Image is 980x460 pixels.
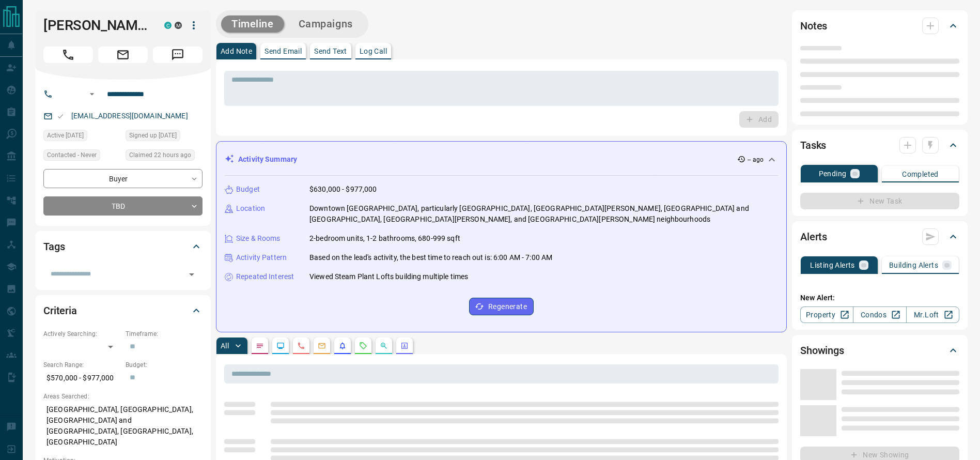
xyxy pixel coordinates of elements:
[265,48,302,55] p: Send Email
[819,170,847,177] p: Pending
[43,298,203,323] div: Criteria
[906,306,959,323] a: Mr.Loft
[800,133,959,158] div: Tasks
[221,342,229,349] p: All
[238,154,297,165] p: Activity Summary
[309,184,377,195] p: $630,000 - $977,000
[43,360,120,370] p: Search Range:
[748,155,764,164] p: -- ago
[126,149,203,164] div: Tue Oct 14 2025
[359,342,367,350] svg: Requests
[800,137,826,154] h2: Tasks
[153,47,203,63] span: Message
[47,130,84,141] span: Active [DATE]
[236,184,260,195] p: Budget
[71,112,188,120] a: [EMAIL_ADDRESS][DOMAIN_NAME]
[184,267,199,282] button: Open
[276,342,285,350] svg: Lead Browsing Activity
[47,150,97,160] span: Contacted - Never
[43,130,120,144] div: Fri Oct 10 2025
[800,293,959,303] p: New Alert:
[129,150,191,160] span: Claimed 22 hours ago
[297,342,305,350] svg: Calls
[175,22,182,29] div: mrloft.ca
[43,238,65,255] h2: Tags
[902,171,939,178] p: Completed
[800,306,853,323] a: Property
[126,130,203,144] div: Sun Jul 31 2011
[225,150,778,169] div: Activity Summary-- ago
[43,17,149,34] h1: [PERSON_NAME]
[221,48,252,55] p: Add Note
[800,13,959,38] div: Notes
[853,306,906,323] a: Condos
[43,234,203,259] div: Tags
[43,370,120,387] p: $570,000 - $977,000
[288,16,363,33] button: Campaigns
[360,48,387,55] p: Log Call
[86,88,98,100] button: Open
[236,203,265,214] p: Location
[800,338,959,363] div: Showings
[43,302,77,319] h2: Criteria
[800,228,827,245] h2: Alerts
[810,262,855,269] p: Listing Alerts
[126,329,203,339] p: Timeframe:
[380,342,388,350] svg: Opportunities
[43,196,203,216] div: TBD
[800,18,827,34] h2: Notes
[43,47,93,63] span: Call
[469,298,534,315] button: Regenerate
[221,16,284,33] button: Timeline
[57,113,64,120] svg: Email Valid
[400,342,409,350] svg: Agent Actions
[309,252,552,263] p: Based on the lead's activity, the best time to reach out is: 6:00 AM - 7:00 AM
[800,342,844,359] h2: Showings
[338,342,347,350] svg: Listing Alerts
[309,203,778,225] p: Downtown [GEOGRAPHIC_DATA], particularly [GEOGRAPHIC_DATA], [GEOGRAPHIC_DATA][PERSON_NAME], [GEOG...
[43,392,203,401] p: Areas Searched:
[889,262,938,269] p: Building Alerts
[98,47,148,63] span: Email
[129,130,177,141] span: Signed up [DATE]
[43,169,203,188] div: Buyer
[256,342,264,350] svg: Notes
[309,233,460,244] p: 2-bedroom units, 1-2 bathrooms, 680-999 sqft
[164,22,172,29] div: condos.ca
[314,48,347,55] p: Send Text
[318,342,326,350] svg: Emails
[800,224,959,249] div: Alerts
[309,271,468,282] p: Viewed Steam Plant Lofts building multiple times
[236,271,294,282] p: Repeated Interest
[126,360,203,370] p: Budget:
[236,252,287,263] p: Activity Pattern
[43,401,203,451] p: [GEOGRAPHIC_DATA], [GEOGRAPHIC_DATA], [GEOGRAPHIC_DATA] and [GEOGRAPHIC_DATA], [GEOGRAPHIC_DATA],...
[43,329,120,339] p: Actively Searching:
[236,233,281,244] p: Size & Rooms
